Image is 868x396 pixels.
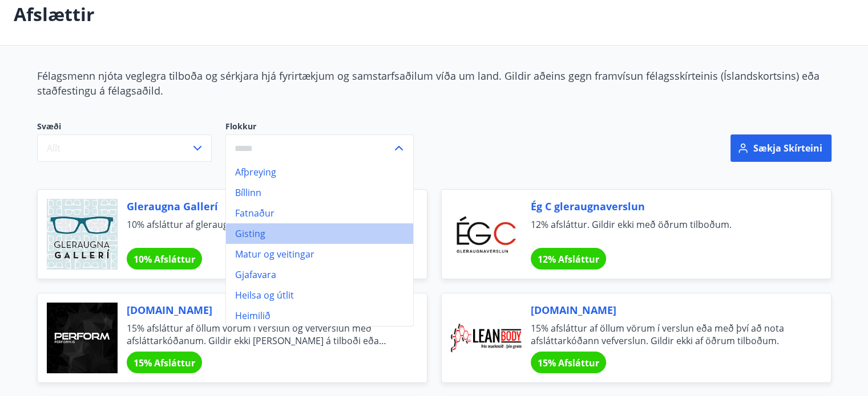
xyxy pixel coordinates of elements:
span: 10% Afsláttur [134,253,195,266]
li: Gisting [226,223,413,244]
span: [DOMAIN_NAME] [531,303,804,317]
span: 15% Afsláttur [134,357,195,369]
button: Sækja skírteini [730,134,831,162]
span: 10% afsláttur af gleraugum. [127,218,399,243]
p: Afslættir [14,2,95,27]
span: 12% Afsláttur [538,253,599,266]
button: Allt [37,134,212,162]
li: Matur og veitingar [226,244,413,264]
span: 15% afsláttur af öllum vörum í verslun og vefverslun með afsláttarkóðanum. Gildir ekki [PERSON_NA... [127,322,399,347]
li: Bíllinn [226,182,413,203]
label: Flokkur [225,121,414,132]
span: Svæði [37,121,212,134]
span: 12% afsláttur. Gildir ekki með öðrum tilboðum. [531,218,804,243]
li: Heimilið [226,305,413,326]
li: Heilsa og útlit [226,285,413,305]
span: Ég C gleraugnaverslun [531,199,804,214]
span: Allt [47,142,60,154]
span: Gleraugna Gallerí [127,199,399,214]
span: Félagsmenn njóta veglegra tilboða og sérkjara hjá fyrirtækjum og samstarfsaðilum víða um land. Gi... [37,69,819,97]
span: 15% Afsláttur [538,357,599,369]
li: Fatnaður [226,203,413,223]
span: 15% afsláttur af öllum vörum í verslun eða með því að nota afsláttarkóðann vefverslun. Gildir ekk... [531,322,804,347]
li: Gjafavara [226,264,413,285]
li: Afþreying [226,162,413,182]
span: [DOMAIN_NAME] [127,303,399,317]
